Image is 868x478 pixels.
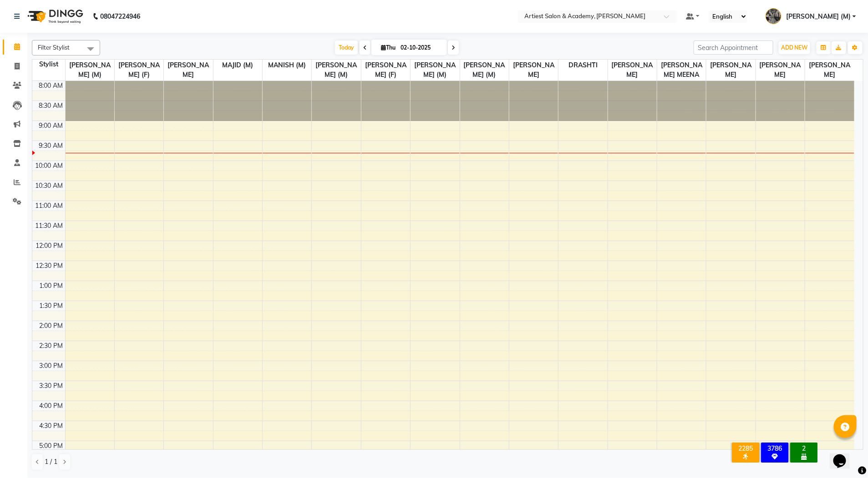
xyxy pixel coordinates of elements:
span: [PERSON_NAME] (F) [115,60,163,81]
div: 1:00 PM [38,281,65,291]
span: [PERSON_NAME] MEENA [657,60,706,81]
span: [PERSON_NAME] [608,60,657,81]
span: [PERSON_NAME] [164,60,213,81]
iframe: chat widget [830,442,859,469]
div: 4:30 PM [38,421,65,431]
span: Filter Stylist [38,44,70,51]
span: [PERSON_NAME] (M) [66,60,114,81]
div: 2:00 PM [38,321,65,331]
div: 9:30 AM [37,141,65,151]
div: 10:30 AM [34,181,65,191]
b: 08047224946 [100,4,140,29]
span: 1 / 1 [45,457,57,467]
span: [PERSON_NAME] (M) [411,60,459,81]
span: [PERSON_NAME] (M) [312,60,360,81]
span: [PERSON_NAME] (F) [361,60,410,81]
img: logo [23,4,86,29]
span: [PERSON_NAME] (M) [460,60,509,81]
button: ADD NEW [779,41,810,54]
span: [PERSON_NAME] [805,60,854,81]
span: ADD NEW [781,44,808,51]
span: DRASHTI [558,60,607,71]
input: 2025-10-02 [398,41,443,55]
div: 9:00 AM [37,121,65,131]
div: 2285 [734,444,757,453]
span: [PERSON_NAME] [509,60,558,81]
div: Stylist [32,60,65,69]
div: 8:00 AM [37,81,65,91]
span: [PERSON_NAME] [756,60,805,81]
div: 2 [792,444,816,453]
input: Search Appointment [694,40,773,55]
span: [PERSON_NAME] [706,60,755,81]
div: 1:30 PM [38,301,65,311]
span: [PERSON_NAME] (M) [786,12,851,21]
div: 11:30 AM [34,221,65,231]
div: 10:00 AM [34,161,65,171]
span: Thu [379,44,398,51]
div: 12:00 PM [34,241,65,251]
span: MAJID (M) [213,60,262,71]
div: 8:30 AM [37,101,65,111]
div: 5:00 PM [38,441,65,451]
span: MANISH (M) [263,60,311,71]
div: 4:00 PM [38,401,65,411]
div: 11:00 AM [34,201,65,211]
div: 3:00 PM [38,361,65,371]
div: 12:30 PM [34,261,65,271]
span: Today [335,40,358,55]
img: MANOJ GAHLOT (M) [766,8,782,24]
div: 3:30 PM [38,381,65,391]
div: 3786 [763,444,787,453]
div: 2:30 PM [38,341,65,351]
